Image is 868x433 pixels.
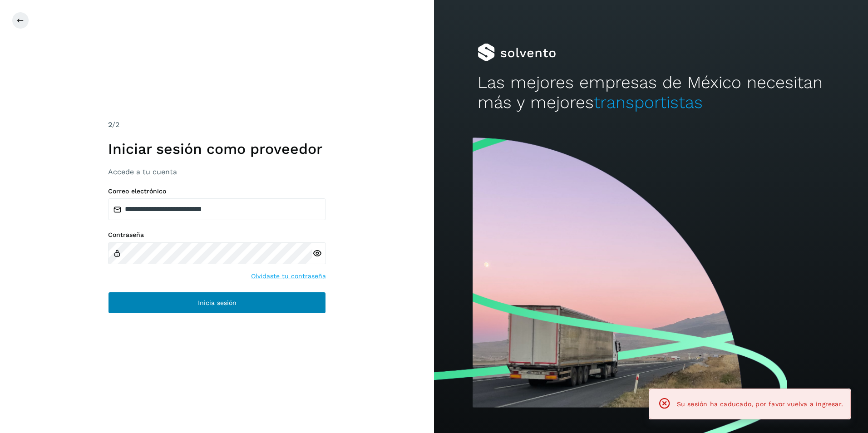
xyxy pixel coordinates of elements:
label: Contraseña [108,231,326,239]
span: Su sesión ha caducado, por favor vuelva a ingresar. [677,400,843,408]
span: transportistas [594,93,703,112]
button: Inicia sesión [108,292,326,314]
span: 2 [108,120,112,129]
span: Inicia sesión [198,300,237,306]
div: /2 [108,119,326,130]
h1: Iniciar sesión como proveedor [108,140,326,157]
h2: Las mejores empresas de México necesitan más y mejores [478,73,825,113]
a: Olvidaste tu contraseña [251,271,326,281]
h3: Accede a tu cuenta [108,167,326,176]
label: Correo electrónico [108,187,326,195]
